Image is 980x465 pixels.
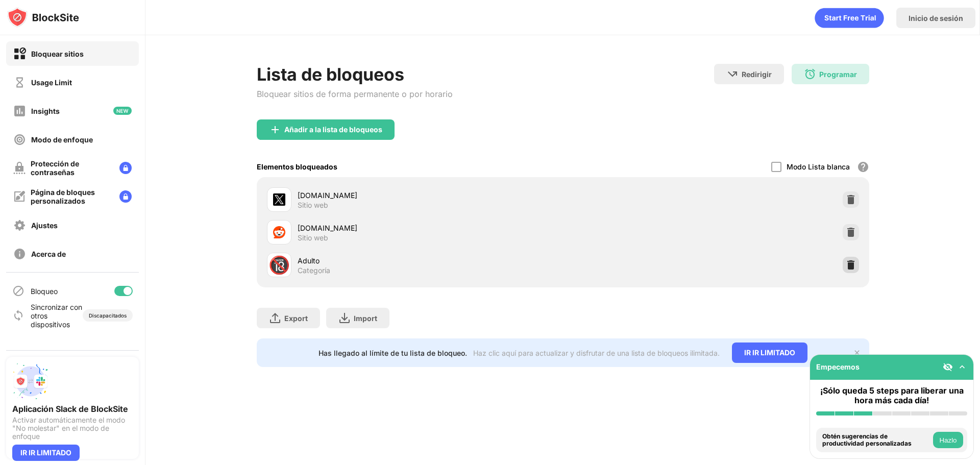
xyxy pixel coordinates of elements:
[298,266,330,275] div: Categoría
[31,78,72,87] div: Usage Limit
[12,416,133,440] div: Activar automáticamente el modo "No molestar" en el modo de enfoque
[822,433,930,448] div: Obtén sugerencias de productividad personalizadas
[257,162,337,171] div: Elementos bloqueados
[31,135,93,144] div: Modo de enfoque
[816,386,967,405] div: ¡Sólo queda 5 steps para liberar una hora más cada día!
[816,362,860,371] div: Empecemos
[31,221,58,230] div: Ajustes
[31,50,84,58] div: Bloquear sitios
[268,255,290,276] div: 🔞
[13,190,26,203] img: customize-block-page-off.svg
[298,233,328,242] div: Sitio web
[298,201,328,210] div: Sitio web
[284,314,308,323] div: Export
[13,105,26,117] img: insights-off.svg
[853,349,861,357] img: x-button.svg
[113,107,132,115] img: new-icon.svg
[298,223,563,233] div: [DOMAIN_NAME]
[298,255,563,266] div: Adulto
[31,303,83,329] div: Sincronizar con otros dispositivos
[787,162,850,171] div: Modo Lista blanca
[12,363,49,400] img: push-slack.svg
[12,309,24,322] img: sync-icon.svg
[473,349,720,357] div: Haz clic aquí para actualizar y disfrutar de una lista de bloqueos ilimitada.
[742,70,772,79] div: Redirigir
[7,7,79,28] img: logo-blocksite.svg
[732,342,807,363] div: IR IR LIMITADO
[13,76,26,89] img: time-usage-off.svg
[909,14,963,22] div: Inicio de sesión
[819,70,857,79] div: Programar
[13,47,26,60] img: block-on.svg
[31,250,66,258] div: Acerca de
[354,314,377,323] div: Import
[89,312,127,319] div: Discapacitados
[119,190,132,203] img: lock-menu.svg
[13,162,26,174] img: password-protection-off.svg
[933,432,963,448] button: Hazlo
[12,445,80,461] div: IR IR LIMITADO
[273,193,285,206] img: favicons
[13,219,26,232] img: settings-off.svg
[13,133,26,146] img: focus-off.svg
[13,248,26,260] img: about-off.svg
[284,126,382,134] div: Añadir a la lista de bloqueos
[318,349,467,357] div: Has llegado al límite de tu lista de bloqueo.
[31,107,60,115] div: Insights
[815,8,884,28] div: animation
[31,188,111,205] div: Página de bloques personalizados
[298,190,563,201] div: [DOMAIN_NAME]
[943,362,953,372] img: eye-not-visible.svg
[119,162,132,174] img: lock-menu.svg
[31,159,111,177] div: Protección de contraseñas
[957,362,967,372] img: omni-setup-toggle.svg
[257,64,453,85] div: Lista de bloqueos
[31,287,58,296] div: Bloqueo
[12,285,24,297] img: blocking-icon.svg
[273,226,285,238] img: favicons
[257,89,453,99] div: Bloquear sitios de forma permanente o por horario
[12,404,133,414] div: Aplicación Slack de BlockSite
